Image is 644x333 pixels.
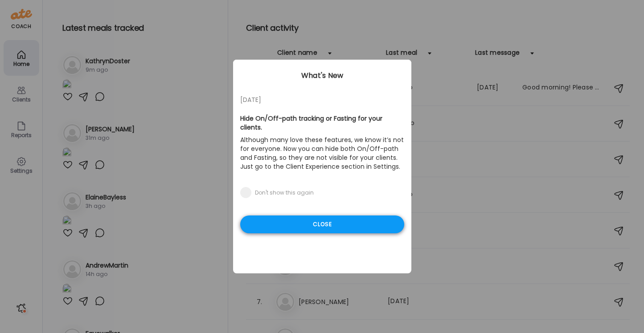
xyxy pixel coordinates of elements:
[240,94,404,105] div: [DATE]
[240,114,382,132] b: Hide On/Off-path tracking or Fasting for your clients.
[240,215,404,233] div: Close
[240,134,404,173] p: Although many love these features, we know it’s not for everyone. Now you can hide both On/Off-pa...
[255,189,314,196] div: Don't show this again
[233,70,411,81] div: What's New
